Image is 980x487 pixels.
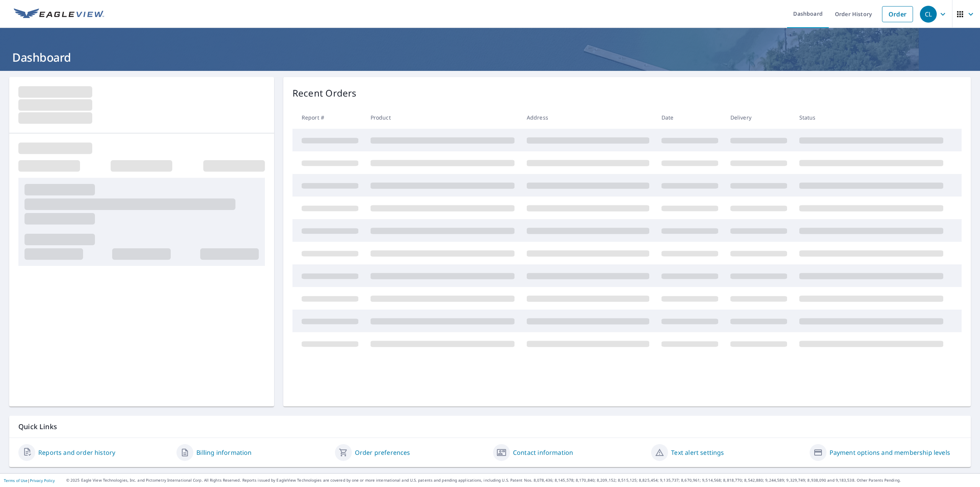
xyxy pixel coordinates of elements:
[292,86,357,100] p: Recent Orders
[793,106,949,129] th: Status
[9,49,971,65] h1: Dashboard
[355,448,410,457] a: Order preferences
[830,448,950,457] a: Payment options and membership levels
[882,6,913,22] a: Order
[4,478,55,483] p: |
[724,106,793,129] th: Delivery
[521,106,655,129] th: Address
[38,448,115,457] a: Reports and order history
[18,422,962,431] p: Quick Links
[671,448,724,457] a: Text alert settings
[920,6,937,23] div: CL
[66,477,976,483] p: © 2025 Eagle View Technologies, Inc. and Pictometry International Corp. All Rights Reserved. Repo...
[292,106,364,129] th: Report #
[364,106,521,129] th: Product
[4,478,28,483] a: Terms of Use
[30,478,55,483] a: Privacy Policy
[14,8,104,20] img: EV Logo
[655,106,724,129] th: Date
[196,448,252,457] a: Billing information
[513,448,573,457] a: Contact information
